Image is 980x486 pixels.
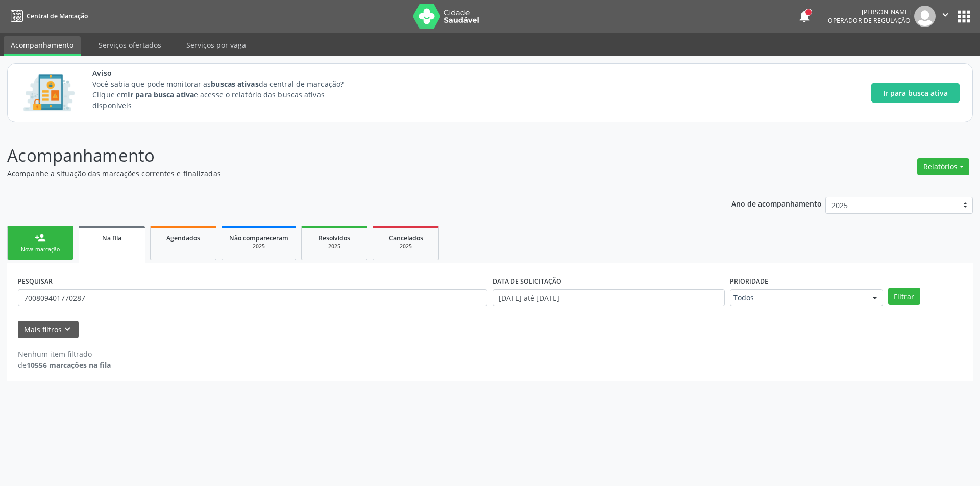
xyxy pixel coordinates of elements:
a: Central de Marcação [7,8,88,24]
span: Todos [733,293,862,303]
div: de [18,360,111,370]
label: PESQUISAR [18,273,53,289]
p: Acompanhamento [7,143,683,168]
span: Não compareceram [229,234,288,242]
p: Você sabia que pode monitorar as da central de marcação? Clique em e acesse o relatório das busca... [92,79,362,111]
strong: buscas ativas [211,79,258,89]
a: Serviços ofertados [91,36,168,54]
span: Aviso [92,68,362,79]
span: Na fila [102,234,121,242]
button: Relatórios [917,158,969,175]
label: Prioridade [730,273,768,289]
button: Ir para busca ativa [871,83,960,103]
button: Filtrar [888,288,920,305]
span: Resolvidos [318,234,350,242]
i:  [940,9,951,20]
button: notifications [797,9,812,23]
img: Imagem de CalloutCard [20,70,78,116]
div: 2025 [229,243,288,250]
button: Mais filtroskeyboard_arrow_down [18,321,79,339]
div: 2025 [380,243,431,250]
div: person_add [35,232,46,243]
p: Ano de acompanhamento [731,197,822,210]
span: Cancelados [389,234,423,242]
img: img [914,6,936,27]
a: Acompanhamento [4,36,81,56]
i: keyboard_arrow_down [62,324,73,335]
div: [PERSON_NAME] [828,8,911,16]
span: Operador de regulação [828,16,911,25]
strong: 10556 marcações na fila [27,360,111,370]
div: Nova marcação [15,246,66,253]
input: Selecione um intervalo [493,289,725,306]
label: DATA DE SOLICITAÇÃO [493,273,561,289]
span: Central de Marcação [27,12,88,20]
div: Nenhum item filtrado [18,349,111,360]
span: Agendados [166,234,200,242]
button: apps [955,8,973,25]
input: Nome, CNS [18,289,487,306]
span: Ir para busca ativa [883,88,948,98]
p: Acompanhe a situação das marcações correntes e finalizadas [7,168,683,179]
strong: Ir para busca ativa [128,90,194,99]
div: 2025 [309,243,360,250]
button:  [936,6,955,27]
a: Serviços por vaga [179,36,253,54]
